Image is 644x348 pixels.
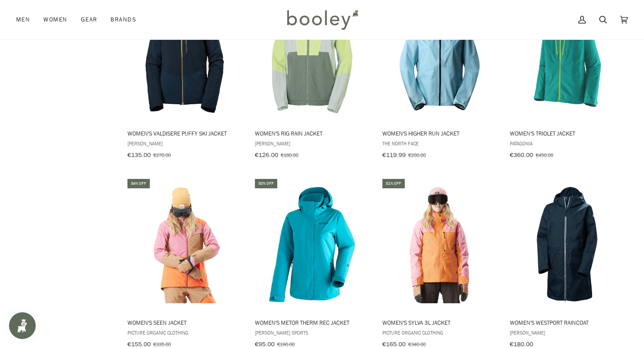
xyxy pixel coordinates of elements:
span: €270.00 [153,151,171,159]
span: [PERSON_NAME] [255,140,369,147]
span: €335.00 [153,340,171,348]
span: €200.00 [408,151,426,159]
span: Brands [110,15,136,24]
span: Women's Triolet Jacket [510,129,624,137]
span: [PERSON_NAME] [127,140,242,147]
iframe: Button to open loyalty program pop-up [9,312,36,339]
span: €450.00 [536,151,553,159]
span: €190.00 [277,340,295,348]
span: €135.00 [127,151,151,159]
span: Women's Higher Run Jacket [382,129,497,137]
span: €180.00 [281,151,298,159]
span: €360.00 [510,151,533,159]
span: €119.99 [382,151,406,159]
img: Picture Organic Clothing Women's Sylva 3L Jacket Tangerine - Booley Galway [381,186,498,303]
img: Booley [283,7,361,33]
span: The North Face [382,140,497,147]
span: Women's Metor Therm Rec Jacket [255,318,369,327]
span: Women's Sylva 3L Jacket [382,318,497,327]
div: 51% off [382,179,405,188]
span: Women's Westport Raincoat [510,318,624,327]
span: Women [43,15,67,24]
span: Men [16,15,30,24]
div: 54% off [127,179,150,188]
span: Picture Organic Clothing [382,329,497,336]
span: Women's Seen Jacket [127,318,242,327]
img: Maier Sports Women's Metor Therm Rec Jacket Teal Pop / Night Sky - Booley Galway [254,186,371,303]
span: [PERSON_NAME] [510,329,624,336]
span: Women's Rig Rain Jacket [255,129,369,137]
span: Gear [81,15,97,24]
span: €126.00 [255,151,278,159]
div: 50% off [255,179,277,188]
img: Helly Hansen Women's Westport Raincoat Navy - Booley Galway [508,186,626,303]
span: Patagonia [510,140,624,147]
span: €340.00 [408,340,426,348]
img: Picture Organic Clothing Women's Seen Jacket Cashmere Rose - Booley Galway [126,186,243,303]
span: Picture Organic Clothing [127,329,242,336]
span: [PERSON_NAME] Sports [255,329,369,336]
span: Women's Valdisere Puffy Ski Jacket [127,129,242,137]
